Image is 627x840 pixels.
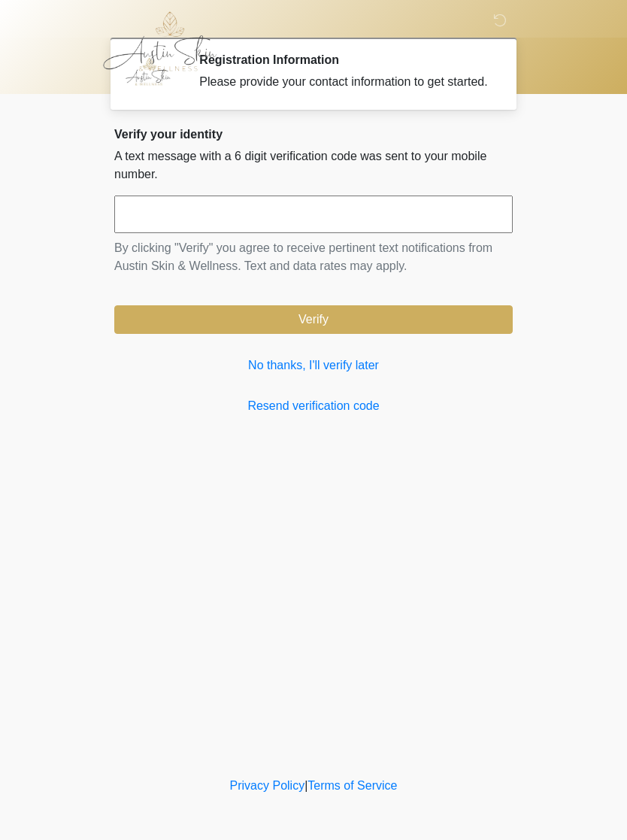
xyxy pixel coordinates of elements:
button: Verify [114,305,513,334]
a: No thanks, I'll verify later [114,356,513,375]
img: Austin Skin & Wellness Logo [99,11,232,71]
a: Privacy Policy [230,779,305,792]
a: Resend verification code [114,397,513,415]
p: By clicking "Verify" you agree to receive pertinent text notifications from Austin Skin & Wellnes... [114,239,513,275]
p: A text message with a 6 digit verification code was sent to your mobile number. [114,147,513,183]
a: Terms of Service [307,779,397,792]
h2: Verify your identity [114,127,513,141]
a: | [304,779,307,792]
